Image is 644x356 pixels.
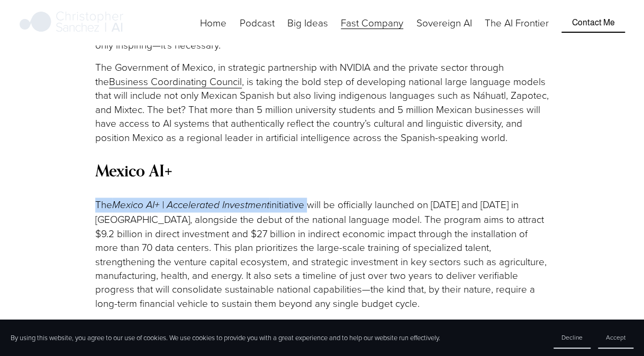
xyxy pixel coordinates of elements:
span: Big Ideas [287,16,328,30]
a: Podcast [239,15,274,31]
span: Accept [606,333,625,342]
a: The AI Frontier [485,15,549,31]
button: Accept [598,327,633,349]
a: Sovereign AI [416,15,471,31]
p: By using this website, you agree to our use of cookies. We use cookies to provide you with a grea... [11,333,440,342]
p: The Government of Mexico, in strategic partnership with NVIDIA and the private sector through the... [95,60,549,144]
a: folder dropdown [341,15,403,31]
a: folder dropdown [287,15,328,31]
a: Home [200,15,226,31]
img: Christopher Sanchez | AI [20,10,124,36]
span: Fast Company [341,16,403,30]
a: Contact Me [561,13,624,33]
strong: Mexico AI+ [95,161,173,181]
span: Decline [561,333,583,342]
em: Mexico AI+ | Accelerated Investment [112,199,269,211]
a: Business Coordinating Council [109,74,242,88]
p: The initiative will be officially launched on [DATE] and [DATE] in [GEOGRAPHIC_DATA], alongside t... [95,198,549,311]
button: Decline [554,327,591,349]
